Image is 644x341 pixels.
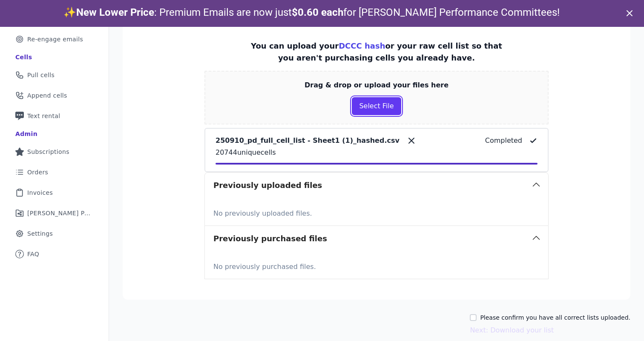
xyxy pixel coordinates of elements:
[27,35,83,43] span: Re-engage emails
[7,66,102,84] a: Pull cells
[7,245,102,263] a: FAQ
[27,91,67,100] span: Append cells
[470,325,554,335] button: Next: Download your list
[7,224,102,243] a: Settings
[339,41,385,50] a: DCCC hash
[213,233,327,245] h3: Previously purchased files
[205,226,548,251] button: Previously purchased files
[485,136,522,146] p: Completed
[15,53,32,61] div: Cells
[27,147,69,156] span: Subscriptions
[7,183,102,202] a: Invoices
[216,136,400,146] p: 250910_pd_full_cell_list - Sheet1 (1)_hashed.csv
[305,80,448,90] p: Drag & drop or upload your files here
[213,205,540,219] p: No previously uploaded files.
[7,204,102,223] a: [PERSON_NAME] Performance
[7,142,102,161] a: Subscriptions
[27,229,53,238] span: Settings
[213,179,322,191] h3: Previously uploaded files
[205,173,548,198] button: Previously uploaded files
[27,250,39,258] span: FAQ
[216,147,538,158] p: 20744 unique cells
[27,168,48,176] span: Orders
[27,188,53,197] span: Invoices
[15,130,37,138] div: Admin
[480,313,630,322] label: Please confirm you have all correct lists uploaded.
[7,163,102,182] a: Orders
[7,107,102,125] a: Text rental
[213,258,540,272] p: No previously purchased files.
[27,209,92,217] span: [PERSON_NAME] Performance
[247,40,506,64] p: You can upload your or your raw cell list so that you aren't purchasing cells you already have.
[7,30,102,49] a: Re-engage emails
[27,71,55,79] span: Pull cells
[27,112,60,120] span: Text rental
[7,86,102,105] a: Append cells
[352,97,401,115] button: Select File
